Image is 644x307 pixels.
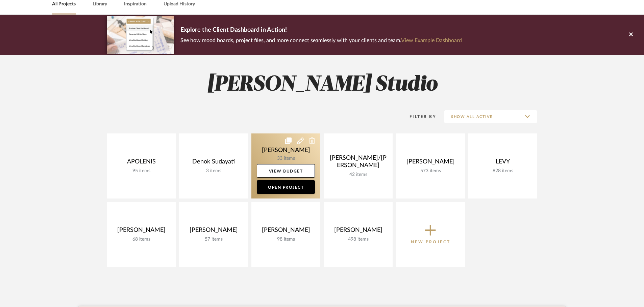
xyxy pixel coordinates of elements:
div: LEVY [474,158,532,168]
div: [PERSON_NAME] [329,226,387,237]
p: Explore the Client Dashboard in Action! [180,25,462,36]
img: d5d033c5-7b12-40c2-a960-1ecee1989c38.png [107,16,174,54]
p: See how mood boards, project files, and more connect seamlessly with your clients and team. [180,36,462,45]
div: [PERSON_NAME]/[PERSON_NAME] [329,154,387,172]
div: Denok Sudayati [184,158,243,168]
a: View Example Dashboard [401,38,462,43]
div: 68 items [112,237,170,242]
div: [PERSON_NAME] [401,158,460,168]
div: [PERSON_NAME] [184,226,243,237]
h2: [PERSON_NAME] Studio [79,72,565,97]
div: [PERSON_NAME] [257,226,315,237]
div: [PERSON_NAME] [112,226,170,237]
p: New Project [411,239,450,245]
div: 95 items [112,168,170,174]
div: 498 items [329,237,387,242]
div: APOLENIS [112,158,170,168]
div: 573 items [401,168,460,174]
div: Filter By [401,113,436,120]
div: 3 items [184,168,243,174]
a: View Budget [257,164,315,178]
div: 57 items [184,237,243,242]
a: Open Project [257,180,315,194]
div: 42 items [329,172,387,178]
button: New Project [396,202,465,267]
div: 828 items [474,168,532,174]
div: 98 items [257,237,315,242]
